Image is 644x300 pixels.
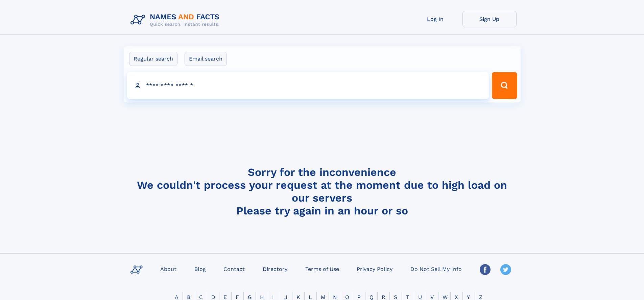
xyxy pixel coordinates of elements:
img: Facebook [480,264,491,275]
a: Terms of Use [303,264,342,274]
a: Log In [408,11,462,27]
h4: Sorry for the inconvenience We couldn't process your request at the moment due to high load on ou... [128,166,517,217]
a: Contact [221,264,247,274]
input: search input [127,72,489,99]
a: Sign Up [462,11,517,27]
img: Twitter [500,264,511,275]
button: Search Button [492,72,517,99]
a: About [158,264,179,274]
a: Privacy Policy [354,264,395,274]
a: Do Not Sell My Info [408,264,464,274]
img: Logo Names and Facts [128,11,225,29]
a: Blog [192,264,209,274]
label: Regular search [129,52,177,66]
a: Directory [260,264,290,274]
label: Email search [185,52,227,66]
